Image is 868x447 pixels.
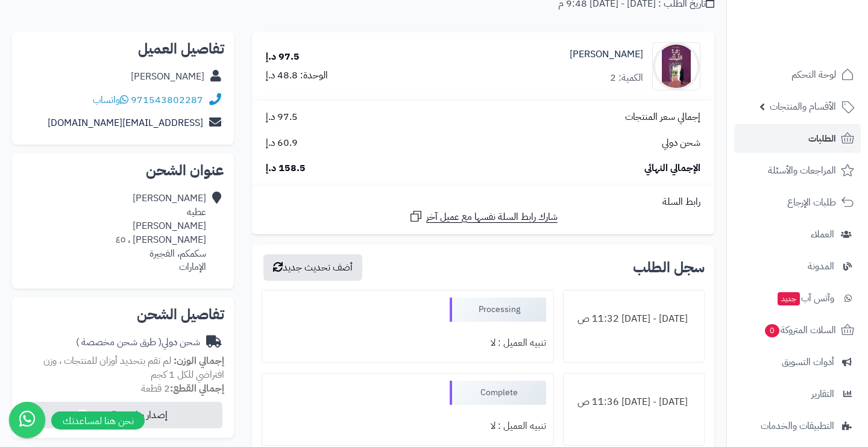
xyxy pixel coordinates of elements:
a: أدوات التسويق [734,348,861,377]
a: السلات المتروكة0 [734,316,861,345]
div: [PERSON_NAME] [131,70,204,84]
img: 1745741793-%D8%B2%D9%87%D8%B1%D8%A9%20%D8%A7%D9%84%D9%84%D9%8A%D9%84%D9%83-90x90.jpg [653,42,700,90]
span: التقارير [811,386,834,402]
span: الطلبات [808,130,836,147]
div: تنبيه العميل : لا [269,331,546,355]
div: [DATE] - [DATE] 11:36 ص [571,390,697,414]
div: Processing [450,298,546,322]
span: المراجعات والأسئلة [768,162,836,179]
a: لوحة التحكم [734,60,861,89]
a: التطبيقات والخدمات [734,411,861,440]
h2: تفاصيل العميل [22,42,224,56]
span: الأقسام والمنتجات [770,98,836,115]
div: [DATE] - [DATE] 11:32 ص [571,307,697,331]
button: إصدار بوليصة الشحن [20,402,222,428]
a: [EMAIL_ADDRESS][DOMAIN_NAME] [48,116,203,130]
span: 0 [765,324,779,337]
span: شارك رابط السلة نفسها مع عميل آخر [426,210,558,224]
div: Complete [450,381,546,405]
a: الطلبات [734,124,861,153]
h2: عنوان الشحن [22,163,224,178]
span: وآتس آب [776,290,834,307]
span: المدونة [808,258,834,275]
span: الإجمالي النهائي [644,161,700,175]
span: 97.5 د.إ [266,110,298,124]
h3: سجل الطلب [633,260,705,275]
div: الوحدة: 48.8 د.إ [266,69,328,83]
span: 158.5 د.إ [266,161,306,175]
a: التقارير [734,380,861,408]
a: واتساب [93,93,128,107]
span: العملاء [811,226,834,243]
div: [PERSON_NAME] عطيه [PERSON_NAME] [PERSON_NAME] ، ٤٥ سكمكم، الفجيرة الإمارات [116,192,206,274]
span: 60.9 د.إ [266,136,298,150]
a: [PERSON_NAME] [570,48,643,61]
a: وآتس آبجديد [734,284,861,313]
div: 97.5 د.إ [266,50,300,64]
img: logo-2.png [786,9,857,34]
a: شارك رابط السلة نفسها مع عميل آخر [409,209,558,224]
span: لوحة التحكم [791,66,836,83]
a: العملاء [734,220,861,249]
button: أضف تحديث جديد [263,254,362,281]
span: طلبات الإرجاع [787,194,836,211]
span: شحن دولي [662,136,700,150]
strong: إجمالي الوزن: [174,354,224,368]
div: الكمية: 2 [610,71,643,85]
a: المدونة [734,252,861,281]
span: أدوات التسويق [782,354,834,370]
a: المراجعات والأسئلة [734,156,861,185]
span: جديد [778,292,800,305]
a: طلبات الإرجاع [734,188,861,217]
div: رابط السلة [257,195,709,209]
div: شحن دولي [76,336,200,349]
span: التطبيقات والخدمات [761,417,834,434]
span: لم تقم بتحديد أوزان للمنتجات ، وزن افتراضي للكل 1 كجم [43,354,224,382]
span: السلات المتروكة [764,322,836,339]
h2: تفاصيل الشحن [22,307,224,322]
div: تنبيه العميل : لا [269,414,546,438]
span: إجمالي سعر المنتجات [625,110,700,124]
a: 971543802287 [131,93,203,107]
strong: إجمالي القطع: [170,381,224,396]
span: ( طرق شحن مخصصة ) [76,335,162,349]
small: 2 قطعة [141,381,224,396]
